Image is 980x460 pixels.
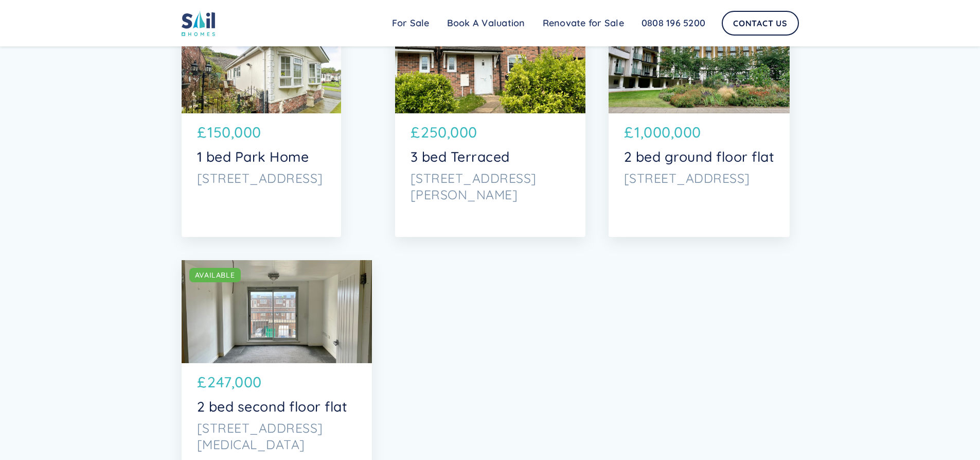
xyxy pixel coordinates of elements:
p: 150,000 [207,121,261,143]
p: 247,000 [207,371,262,393]
p: 2 bed second floor flat [197,398,357,415]
p: [STREET_ADDRESS][MEDICAL_DATA] [197,420,357,453]
p: [STREET_ADDRESS] [197,170,326,186]
a: Contact Us [722,11,799,36]
a: Renovate for Sale [534,13,633,33]
p: 1,000,000 [634,121,701,143]
p: 2 bed ground floor flat [624,148,775,165]
p: 1 bed Park Home [197,148,326,165]
img: sail home logo colored [182,10,216,36]
p: £ [197,371,207,393]
p: 3 bed Terraced [411,148,570,165]
a: AVAILABLE£250,0003 bed Terraced[STREET_ADDRESS][PERSON_NAME] [395,10,585,237]
a: AVAILABLE£1,000,0002 bed ground floor flat[STREET_ADDRESS] [609,10,790,237]
a: Book A Valuation [438,13,534,33]
a: AVAILABLE£150,0001 bed Park Home[STREET_ADDRESS] [182,10,341,237]
p: 250,000 [421,121,477,143]
p: [STREET_ADDRESS] [624,170,775,186]
p: £ [624,121,634,143]
div: AVAILABLE [195,270,235,280]
a: 0808 196 5200 [633,13,714,33]
p: £ [411,121,420,143]
p: [STREET_ADDRESS][PERSON_NAME] [411,170,570,203]
a: For Sale [383,13,438,33]
p: £ [197,121,207,143]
